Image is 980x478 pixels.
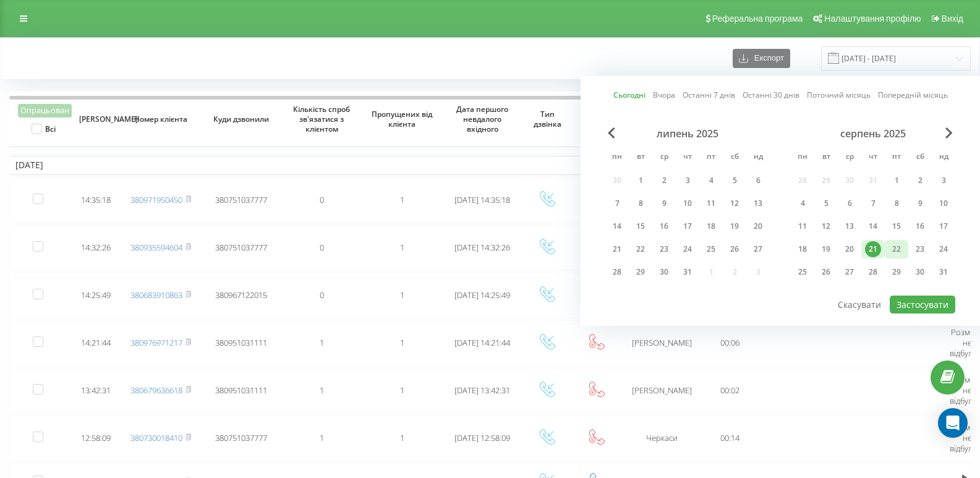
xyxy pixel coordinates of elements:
a: 380683910863 [130,289,182,301]
abbr: неділя [934,148,953,167]
div: 13 [750,195,766,211]
div: чт 10 лип 2025 р. [676,194,699,213]
div: ср 23 лип 2025 р. [652,240,676,258]
div: вт 15 лип 2025 р. [629,217,652,236]
a: 380976971217 [130,337,182,348]
div: чт 14 серп 2025 р. [861,217,885,236]
div: ср 30 лип 2025 р. [652,263,676,281]
div: 6 [842,195,858,211]
div: нд 13 лип 2025 р. [746,194,770,213]
td: [PERSON_NAME] [621,320,702,365]
a: 380730018410 [130,432,182,443]
td: 00:02 [702,368,757,413]
abbr: понеділок [793,148,812,167]
div: 13 [842,218,858,234]
div: 15 [633,218,649,234]
div: 30 [912,264,928,280]
span: 1 [400,337,404,348]
span: Номер клієнта [130,114,192,124]
abbr: середа [655,148,673,167]
span: 380951031111 [215,385,267,396]
div: 12 [726,195,743,211]
div: 25 [703,241,719,257]
div: 22 [633,241,649,257]
div: ср 13 серп 2025 р. [838,217,861,236]
abbr: вівторок [817,148,835,167]
div: 23 [656,241,672,257]
span: [DATE] 14:32:26 [454,242,510,253]
div: 5 [818,195,834,211]
abbr: п’ятниця [702,148,720,167]
button: Експорт [733,49,790,68]
div: 29 [633,264,649,280]
div: сб 23 серп 2025 р. [908,240,932,258]
div: пт 18 лип 2025 р. [699,217,723,236]
div: 25 [795,264,811,280]
div: пт 8 серп 2025 р. [885,194,908,213]
div: 4 [703,173,719,189]
div: 2 [912,173,928,189]
a: 380679636618 [130,385,182,396]
div: пн 18 серп 2025 р. [791,240,814,258]
span: Реферальна програма [712,14,803,23]
div: вт 1 лип 2025 р. [629,171,652,190]
span: 1 [320,337,324,348]
div: нд 10 серп 2025 р. [932,194,955,213]
div: 27 [750,241,766,257]
span: Кількість спроб зв'язатися з клієнтом [291,105,352,134]
div: сб 2 серп 2025 р. [908,171,932,190]
span: Дата першого невдалого вхідного [452,105,513,134]
div: 17 [680,218,696,234]
span: 1 [400,194,404,205]
div: нд 3 серп 2025 р. [932,171,955,190]
div: нд 6 лип 2025 р. [746,171,770,190]
div: вт 22 лип 2025 р. [629,240,652,258]
div: 30 [656,264,672,280]
span: 380967122015 [215,289,267,301]
div: пн 4 серп 2025 р. [791,194,814,213]
div: вт 5 серп 2025 р. [814,194,838,213]
div: 15 [888,218,905,234]
td: 14:21:44 [71,320,121,365]
div: 16 [656,218,672,234]
button: Застосувати [890,296,955,314]
div: пт 1 серп 2025 р. [885,171,908,190]
div: пн 28 лип 2025 р. [605,263,629,281]
a: Сьогодні [613,89,646,101]
div: пн 21 лип 2025 р. [605,240,629,258]
div: ср 16 лип 2025 р. [652,217,676,236]
span: Next Month [945,127,953,139]
div: 21 [609,241,625,257]
div: 17 [935,218,952,234]
div: пн 11 серп 2025 р. [791,217,814,236]
div: нд 31 серп 2025 р. [932,263,955,281]
div: чт 3 лип 2025 р. [676,171,699,190]
div: сб 26 лип 2025 р. [723,240,746,258]
div: вт 12 серп 2025 р. [814,217,838,236]
div: 26 [818,264,834,280]
div: 14 [865,218,881,234]
span: 1 [320,432,324,443]
div: 9 [912,195,928,211]
td: 13:42:31 [71,368,121,413]
abbr: середа [840,148,859,167]
td: [PERSON_NAME] [621,368,702,413]
span: Статус [580,114,613,124]
div: 7 [609,195,625,211]
span: [PERSON_NAME] [79,114,113,124]
div: 10 [680,195,696,211]
div: нд 17 серп 2025 р. [932,217,955,236]
div: нд 20 лип 2025 р. [746,217,770,236]
div: 9 [656,195,672,211]
div: пт 22 серп 2025 р. [885,240,908,258]
div: 21 [865,241,881,257]
span: 380751037777 [215,432,267,443]
div: 14 [609,218,625,234]
div: 6 [750,173,766,189]
div: пт 4 лип 2025 р. [699,171,723,190]
div: пт 25 лип 2025 р. [699,240,723,258]
div: сб 12 лип 2025 р. [723,194,746,213]
div: 1 [888,173,905,189]
div: вт 19 серп 2025 р. [814,240,838,258]
a: Останні 30 днів [743,89,799,101]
